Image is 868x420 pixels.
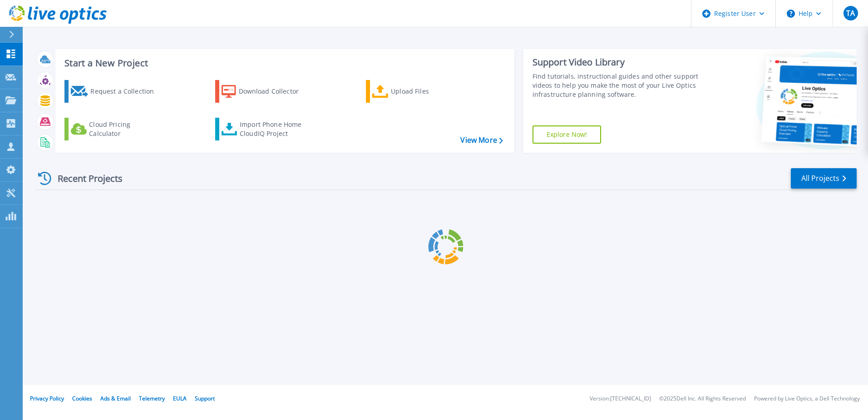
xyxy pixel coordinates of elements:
li: Version: [TECHNICAL_ID] [590,396,651,402]
div: Upload Files [391,82,464,100]
a: Download Collector [215,80,316,103]
a: Explore Now! [533,125,602,144]
li: Powered by Live Optics, a Dell Technology [754,396,860,402]
div: Import Phone Home CloudIQ Project [240,120,311,138]
a: Cookies [72,395,92,402]
a: All Projects [791,168,857,189]
div: Find tutorials, instructional guides and other support videos to help you make the most of your L... [533,72,702,99]
a: Cloud Pricing Calculator [64,118,166,140]
div: Request a Collection [90,82,163,100]
a: EULA [173,395,187,402]
div: Cloud Pricing Calculator [89,120,162,138]
a: Ads & Email [100,395,131,402]
a: Support [195,395,215,402]
div: Support Video Library [533,56,702,68]
span: TA [846,10,855,17]
a: Upload Files [366,80,467,103]
a: Request a Collection [64,80,166,103]
a: Telemetry [139,395,165,402]
a: Privacy Policy [30,395,64,402]
a: View More [460,136,503,145]
h3: Start a New Project [64,58,503,68]
li: © 2025 Dell Inc. All Rights Reserved [659,396,746,402]
div: Recent Projects [35,167,135,190]
div: Download Collector [239,82,311,100]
